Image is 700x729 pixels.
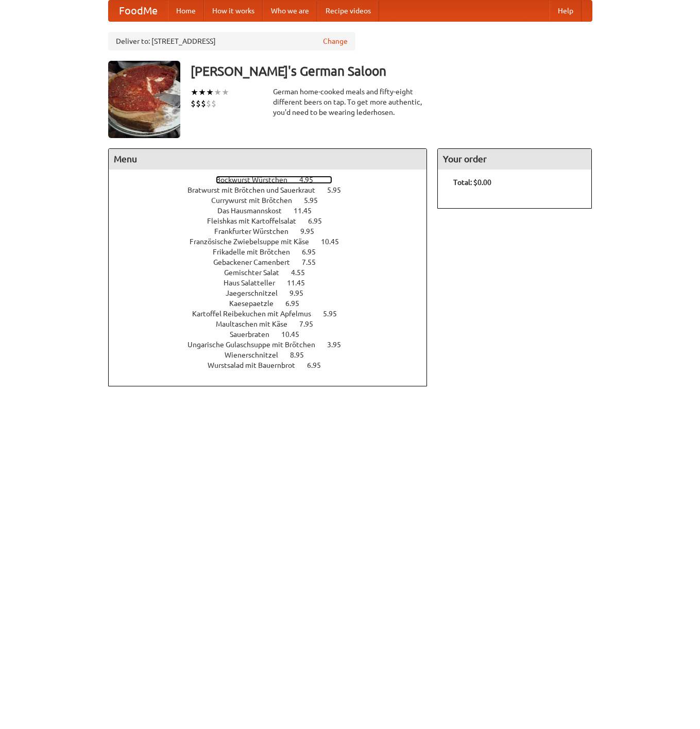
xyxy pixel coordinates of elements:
span: 5.95 [327,186,351,194]
span: Jaegerschnitzel [226,289,288,297]
span: 5.95 [304,196,328,205]
a: Kartoffel Reibekuchen mit Apfelmus 5.95 [192,310,356,318]
span: 6.95 [308,217,332,225]
a: Help [550,1,582,21]
span: 4.55 [291,268,315,277]
span: Currywurst mit Brötchen [211,196,302,205]
span: Französische Zwiebelsuppe mit Käse [190,238,319,246]
span: 7.55 [302,258,326,266]
span: Wurstsalad mit Bauernbrot [208,361,305,369]
li: ★ [214,87,221,98]
span: 11.45 [287,279,315,287]
a: Recipe videos [317,1,379,21]
span: 6.95 [285,299,310,308]
a: Frankfurter Würstchen 9.95 [214,227,333,235]
span: 3.95 [327,341,351,349]
a: Fleishkas mit Kartoffelsalat 6.95 [207,217,341,225]
a: Haus Salatteller 11.45 [224,279,324,287]
li: ★ [206,87,214,98]
a: Bratwurst mit Brötchen und Sauerkraut 5.95 [187,186,360,194]
span: Kaesepaetzle [229,299,284,308]
a: Das Hausmannskost 11.45 [217,207,331,215]
a: Who we are [263,1,317,21]
li: ★ [191,87,198,98]
a: Change [323,36,348,46]
span: 8.95 [290,351,314,359]
span: Bratwurst mit Brötchen und Sauerkraut [187,186,326,194]
h3: [PERSON_NAME]'s German Saloon [191,61,592,81]
a: Gebackener Camenbert 7.55 [213,258,335,266]
a: Kaesepaetzle 6.95 [229,299,318,308]
span: 6.95 [307,361,331,369]
a: Ungarische Gulaschsuppe mit Brötchen 3.95 [187,341,360,349]
span: Bockwurst Würstchen [216,176,298,184]
li: $ [191,98,196,109]
span: Gebackener Camenbert [213,258,300,266]
span: Maultaschen mit Käse [216,320,298,328]
span: 11.45 [294,207,322,215]
span: Frankfurter Würstchen [214,227,299,235]
a: Bockwurst Würstchen 4.95 [216,176,332,184]
a: How it works [204,1,263,21]
span: Wienerschnitzel [225,351,288,359]
h4: Menu [109,149,427,169]
img: angular.jpg [108,61,180,138]
span: Gemischter Salat [224,268,289,277]
li: ★ [198,87,206,98]
span: 7.95 [299,320,323,328]
li: $ [196,98,201,109]
span: Das Hausmannskost [217,207,292,215]
li: $ [201,98,206,109]
a: Home [168,1,204,21]
a: Currywurst mit Brötchen 5.95 [211,196,337,205]
span: 6.95 [302,248,326,256]
a: Wienerschnitzel 8.95 [225,351,323,359]
a: Jaegerschnitzel 9.95 [226,289,322,297]
span: 10.45 [321,238,349,246]
span: 5.95 [323,310,347,318]
li: $ [206,98,211,109]
div: German home-cooked meals and fifty-eight different beers on tap. To get more authentic, you'd nee... [273,87,428,117]
span: Sauerbraten [230,330,280,338]
a: Gemischter Salat 4.55 [224,268,324,277]
span: 4.95 [299,176,323,184]
span: 10.45 [281,330,310,338]
a: Sauerbraten 10.45 [230,330,318,338]
span: Haus Salatteller [224,279,285,287]
a: Französische Zwiebelsuppe mit Käse 10.45 [190,238,358,246]
a: FoodMe [109,1,168,21]
li: $ [211,98,216,109]
span: 9.95 [300,227,325,235]
div: Deliver to: [STREET_ADDRESS] [108,32,355,50]
span: Frikadelle mit Brötchen [213,248,300,256]
span: Kartoffel Reibekuchen mit Apfelmus [192,310,321,318]
h4: Your order [438,149,591,169]
span: Fleishkas mit Kartoffelsalat [207,217,306,225]
span: 9.95 [289,289,314,297]
a: Frikadelle mit Brötchen 6.95 [213,248,335,256]
a: Wurstsalad mit Bauernbrot 6.95 [208,361,340,369]
span: Ungarische Gulaschsuppe mit Brötchen [187,341,326,349]
b: Total: $0.00 [453,178,491,187]
a: Maultaschen mit Käse 7.95 [216,320,332,328]
li: ★ [221,87,229,98]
